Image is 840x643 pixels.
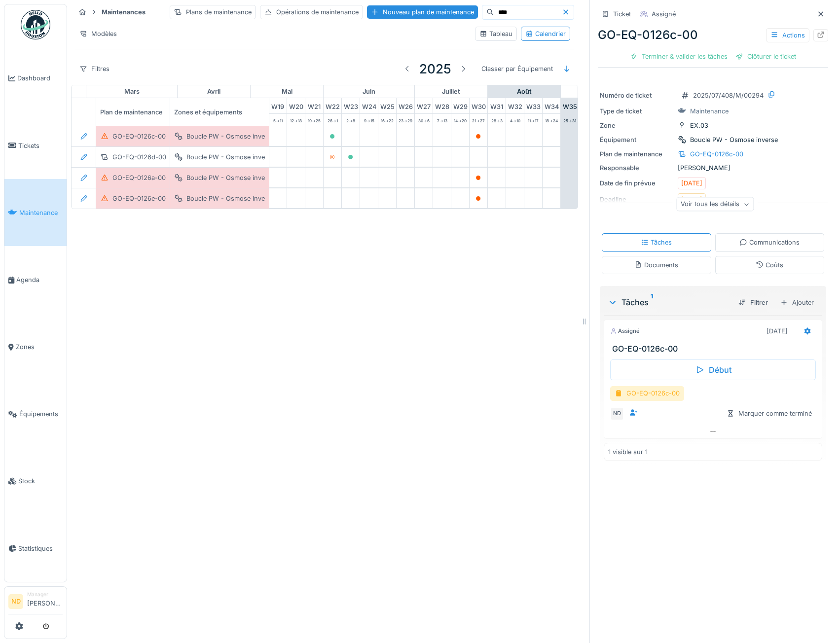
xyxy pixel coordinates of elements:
[561,85,652,98] div: septembre
[767,326,788,336] div: [DATE]
[367,5,478,19] div: Nouveau plan de maintenance
[613,9,631,19] div: Ticket
[170,5,256,19] div: Plans de maintenance
[287,114,305,126] div: 12 -> 18
[98,7,149,17] strong: Maintenances
[477,62,557,76] div: Classer par Équipement
[186,194,274,203] div: Boucle PW - Osmose inverse
[415,98,433,113] div: W 27
[608,296,730,308] div: Tâches
[506,98,524,113] div: W 32
[525,29,566,38] div: Calendrier
[488,85,560,98] div: août
[451,98,469,113] div: W 29
[4,448,67,515] a: Stock
[21,10,50,39] img: Badge_color-CXgf-gQk.svg
[342,114,360,126] div: 2 -> 8
[610,386,684,400] div: GO-EQ-0126c-00
[651,296,653,308] sup: 1
[8,594,23,609] li: ND
[433,114,451,126] div: 7 -> 13
[4,314,67,381] a: Zones
[324,114,341,126] div: 26 -> 1
[112,152,166,162] div: GO-EQ-0126d-00
[360,98,378,113] div: W 24
[186,132,274,141] div: Boucle PW - Osmose inverse
[600,149,674,159] div: Plan de maintenance
[269,98,287,113] div: W 19
[186,152,274,162] div: Boucle PW - Osmose inverse
[766,28,809,42] div: Actions
[690,149,743,159] div: GO-EQ-0126c-00
[4,179,67,246] a: Maintenance
[269,114,287,126] div: 5 -> 11
[756,260,783,270] div: Coûts
[600,163,674,173] div: Responsable
[27,591,63,612] li: [PERSON_NAME]
[488,98,506,113] div: W 31
[600,179,674,188] div: Date de fin prévue
[561,114,579,126] div: 25 -> 31
[16,275,63,285] span: Agenda
[626,50,731,63] div: Terminer & valider les tâches
[186,173,274,182] div: Boucle PW - Osmose inverse
[112,194,166,203] div: GO-EQ-0126e-00
[397,98,414,113] div: W 26
[27,591,63,598] div: Manager
[676,197,754,212] div: Voir tous les détails
[251,85,323,98] div: mai
[4,246,67,313] a: Agenda
[598,26,828,44] div: GO-EQ-0126c-00
[470,114,487,126] div: 21 -> 27
[18,476,63,486] span: Stock
[342,98,360,113] div: W 23
[324,85,414,98] div: juin
[600,107,674,116] div: Type de ticket
[378,98,396,113] div: W 25
[16,342,63,352] span: Zones
[4,381,67,448] a: Équipements
[451,114,469,126] div: 14 -> 20
[610,359,816,380] div: Début
[600,135,674,144] div: Équipement
[470,98,487,113] div: W 30
[739,238,800,247] div: Communications
[690,121,708,130] div: EX.03
[4,515,67,582] a: Statistiques
[260,5,363,19] div: Opérations de maintenance
[524,98,542,113] div: W 33
[734,296,772,309] div: Filtrer
[170,98,269,126] div: Zones et équipements
[8,591,63,614] a: ND Manager[PERSON_NAME]
[419,61,451,76] h3: 2025
[543,114,560,126] div: 18 -> 24
[178,85,250,98] div: avril
[561,98,579,113] div: W 35
[600,91,674,100] div: Numéro de ticket
[96,98,195,126] div: Plan de maintenance
[112,132,166,141] div: GO-EQ-0126c-00
[324,98,341,113] div: W 22
[610,407,624,421] div: ND
[75,27,121,41] div: Modèles
[17,73,63,83] span: Dashboard
[112,173,166,182] div: GO-EQ-0126a-00
[506,114,524,126] div: 4 -> 10
[415,114,433,126] div: 30 -> 6
[612,344,818,354] h3: GO-EQ-0126c-00
[723,407,816,420] div: Marquer comme terminé
[479,29,512,38] div: Tableau
[641,238,672,247] div: Tâches
[18,544,63,553] span: Statistiques
[19,409,63,419] span: Équipements
[86,85,177,98] div: mars
[543,98,560,113] div: W 34
[415,85,487,98] div: juillet
[524,114,542,126] div: 11 -> 17
[731,50,800,63] div: Clôturer le ticket
[18,141,63,150] span: Tickets
[4,45,67,112] a: Dashboard
[19,208,63,217] span: Maintenance
[4,112,67,179] a: Tickets
[600,121,674,130] div: Zone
